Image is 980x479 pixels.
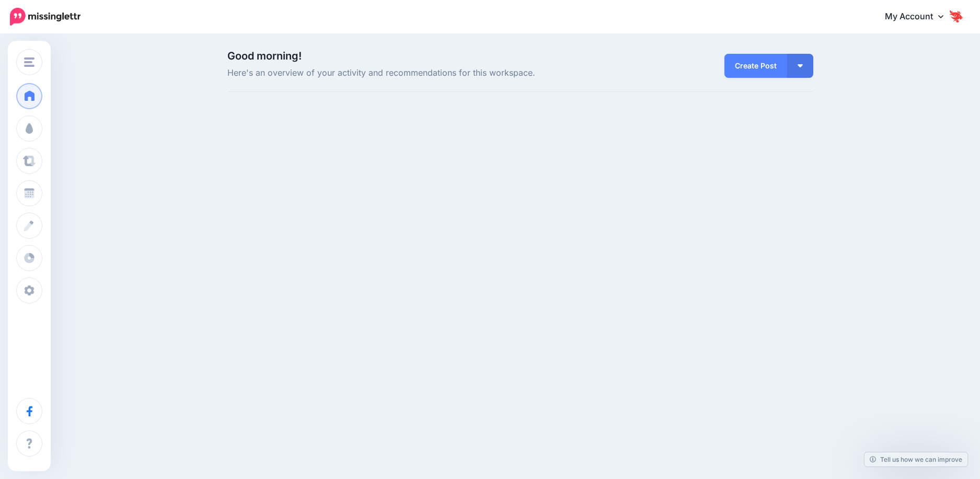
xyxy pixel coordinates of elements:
img: arrow-down-white.png [798,64,803,67]
a: Create Post [724,54,787,78]
span: Here's an overview of your activity and recommendations for this workspace. [227,66,613,80]
a: Tell us how we can improve [864,452,967,466]
img: Missinglettr [10,8,80,26]
span: Good morning! [227,50,302,62]
img: menu.png [24,57,34,67]
a: My Account [874,4,964,30]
